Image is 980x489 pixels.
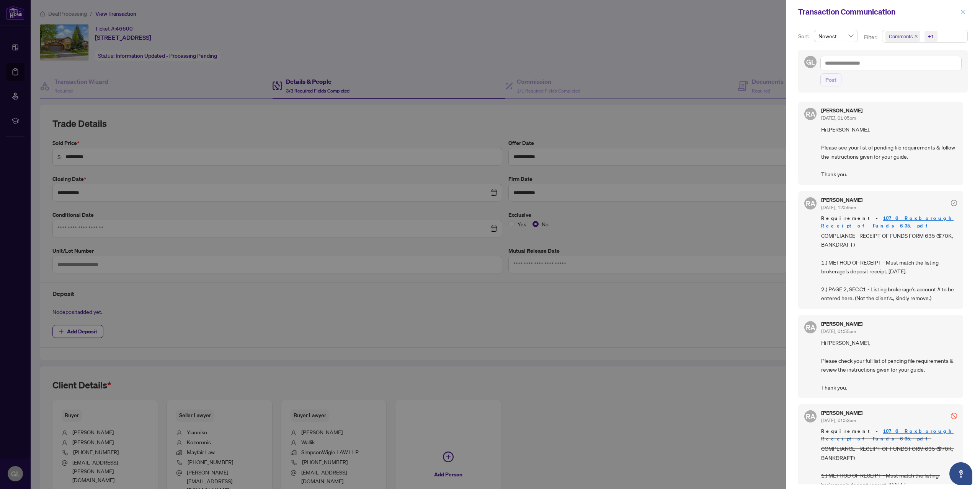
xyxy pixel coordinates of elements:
[951,200,957,206] span: check-circle
[806,411,815,422] span: RA
[821,410,862,416] h5: [PERSON_NAME]
[821,115,856,121] span: [DATE], 01:05pm
[821,125,957,179] span: Hi [PERSON_NAME], Please see your list of pending file requirements & follow the instructions giv...
[821,215,954,229] a: 1076 Roxborough Receipt of Funds 635.pdf
[818,30,853,42] span: Newest
[806,198,815,209] span: RA
[821,321,862,327] h5: [PERSON_NAME]
[820,73,841,86] button: Post
[806,57,815,67] span: GL
[806,109,815,119] span: RA
[889,32,913,40] span: Comments
[949,462,972,485] button: Open asap
[864,33,879,41] p: Filter:
[821,108,862,113] h5: [PERSON_NAME]
[821,328,856,334] span: [DATE], 01:55pm
[821,428,954,442] a: 1076 Roxborough Receipt of Funds 635.pdf
[821,205,856,210] span: [DATE], 12:59pm
[806,322,815,333] span: RA
[821,338,957,392] span: Hi [PERSON_NAME], Please check your full list of pending file requirements & review the instructi...
[928,32,934,40] div: +1
[821,418,856,423] span: [DATE], 01:53pm
[885,31,920,42] span: Comments
[960,9,965,15] span: close
[821,214,957,230] span: Requirement -
[798,32,811,41] p: Sort:
[798,6,958,18] div: Transaction Communication
[821,231,957,303] span: COMPLIANCE - RECEIPT OF FUNDS FORM 635 ($70K, BANKDRAFT) 1.) METHOD OF RECEIPT - Must match the l...
[951,413,957,419] span: stop
[914,34,918,38] span: close
[821,197,862,203] h5: [PERSON_NAME]
[821,427,957,443] span: Requirement -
